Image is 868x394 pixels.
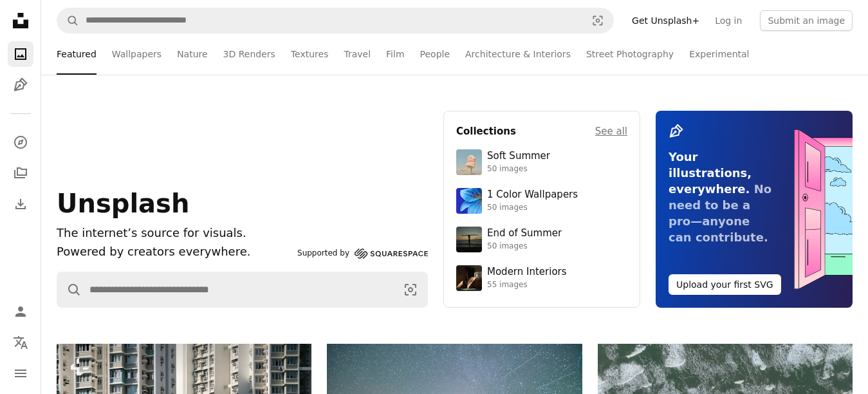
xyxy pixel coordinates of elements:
button: Visual search [582,8,613,33]
a: See all [595,124,627,139]
a: Nature [177,33,207,75]
a: Download History [8,191,33,217]
a: Log in / Sign up [8,299,33,324]
button: Submit an image [760,10,853,31]
button: Search Unsplash [57,272,82,307]
a: Travel [344,33,371,75]
a: Log in [707,10,750,31]
img: premium_photo-1688045582333-c8b6961773e0 [456,188,482,214]
div: 1 Color Wallpapers [487,189,578,202]
span: Unsplash [57,189,189,218]
button: Upload your first SVG [669,274,781,295]
div: Modern Interiors [487,266,567,279]
div: End of Summer [487,227,562,240]
form: Find visuals sitewide [57,8,614,33]
form: Find visuals sitewide [57,272,428,308]
a: Illustrations [8,72,33,98]
a: Get Unsplash+ [624,10,707,31]
p: Powered by creators everywhere. [57,243,292,261]
a: Wallpapers [112,33,162,75]
a: Street Photography [586,33,674,75]
div: 50 images [487,164,550,174]
a: Supported by [297,246,428,261]
a: Experimental [689,33,749,75]
a: 1 Color Wallpapers50 images [456,188,627,214]
a: Film [386,33,404,75]
div: Soft Summer [487,150,550,163]
h4: Collections [456,124,516,139]
a: Soft Summer50 images [456,149,627,175]
a: People [420,33,450,75]
a: Architecture & Interiors [465,33,571,75]
div: 55 images [487,280,567,290]
img: premium_photo-1749544311043-3a6a0c8d54af [456,149,482,175]
a: Collections [8,160,33,186]
button: Search Unsplash [57,8,79,33]
a: Photos [8,41,33,67]
div: 50 images [487,241,562,252]
img: premium_photo-1754398386796-ea3dec2a6302 [456,227,482,252]
a: 3D Renders [223,33,275,75]
img: premium_photo-1747189286942-bc91257a2e39 [456,265,482,291]
h1: The internet’s source for visuals. [57,224,292,243]
a: Explore [8,129,33,155]
button: Visual search [394,272,427,307]
a: Textures [291,33,329,75]
a: End of Summer50 images [456,227,627,252]
a: Home — Unsplash [8,8,33,36]
button: Menu [8,361,33,386]
a: Modern Interiors55 images [456,265,627,291]
div: 50 images [487,203,578,213]
button: Language [8,330,33,355]
span: Your illustrations, everywhere. [669,150,752,196]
